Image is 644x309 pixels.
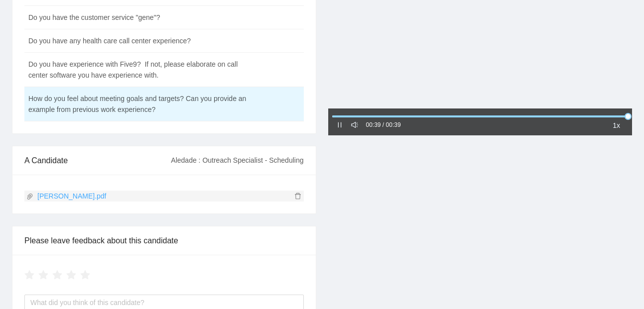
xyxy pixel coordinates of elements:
[292,192,304,202] button: delete
[26,191,298,202] a: [PERSON_NAME].pdf
[24,87,254,121] td: How do you feel about meeting goals and targets? Can you provide an example from previous work ex...
[613,120,620,131] span: 1x
[24,146,171,175] div: A Candidate
[294,193,301,201] span: delete
[336,121,343,128] span: pause
[24,29,254,53] td: Do you have any health care call center experience?
[26,193,33,200] span: paper-clip
[24,6,254,29] td: Do you have the customer service "gene"?
[24,53,254,87] td: Do you have experience with Five9? If not, please elaborate on call center software you have expe...
[24,226,304,255] div: Please leave feedback about this candidate
[351,121,358,128] span: sound
[24,270,34,280] span: star
[66,270,76,280] span: star
[366,120,401,130] div: 00:39 / 00:39
[52,270,62,280] span: star
[80,270,90,280] span: star
[38,270,48,280] span: star
[171,147,303,174] div: Aledade : Outreach Specialist - Scheduling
